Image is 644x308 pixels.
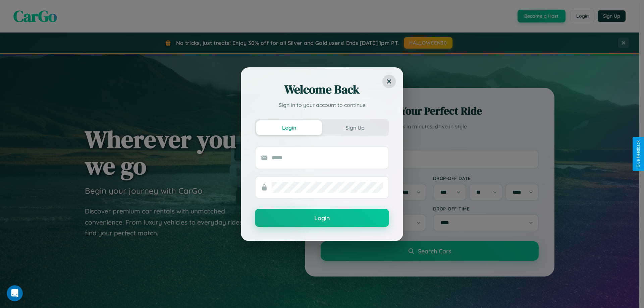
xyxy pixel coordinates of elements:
[7,285,23,301] iframe: Intercom live chat
[256,120,322,135] button: Login
[255,101,389,109] p: Sign in to your account to continue
[255,81,389,98] h2: Welcome Back
[636,140,641,168] div: Give Feedback
[255,209,389,227] button: Login
[322,120,388,135] button: Sign Up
